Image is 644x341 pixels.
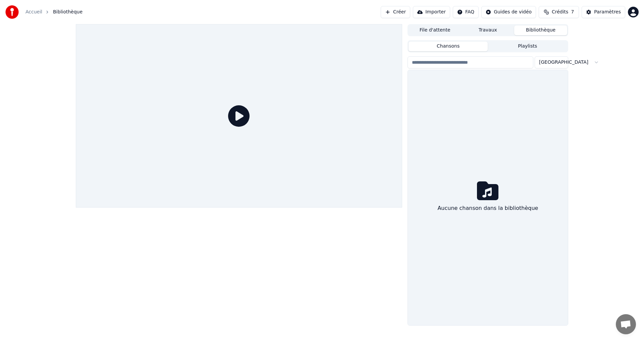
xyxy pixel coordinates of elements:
[571,9,574,15] span: 7
[539,6,579,18] button: Crédits7
[409,42,488,51] button: Chansons
[381,6,410,18] button: Créer
[481,6,536,18] button: Guides de vidéo
[616,314,636,334] div: Ouvrir le chat
[409,25,462,35] button: File d'attente
[488,42,567,51] button: Playlists
[453,6,479,18] button: FAQ
[25,9,42,15] a: Accueil
[53,9,83,15] span: Bibliothèque
[582,6,625,18] button: Paramètres
[539,59,588,66] span: [GEOGRAPHIC_DATA]
[552,9,568,15] span: Crédits
[435,202,541,215] div: Aucune chanson dans la bibliothèque
[462,25,515,35] button: Travaux
[25,9,83,15] nav: breadcrumb
[413,6,450,18] button: Importer
[5,5,19,19] img: youka
[594,9,621,15] div: Paramètres
[514,25,567,35] button: Bibliothèque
